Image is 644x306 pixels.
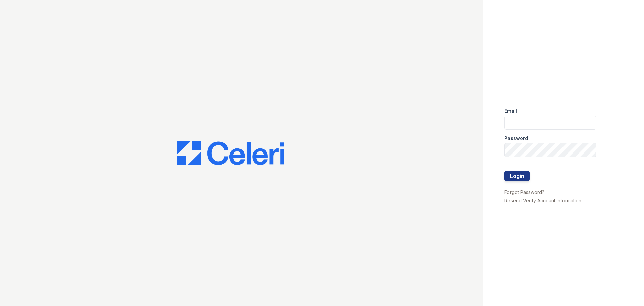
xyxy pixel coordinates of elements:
[504,171,530,181] button: Login
[177,141,284,165] img: CE_Logo_Blue-a8612792a0a2168367f1c8372b55b34899dd931a85d93a1a3d3e32e68fde9ad4.png
[504,107,517,114] label: Email
[504,135,528,142] label: Password
[504,198,581,203] a: Resend Verify Account Information
[504,189,544,195] a: Forgot Password?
